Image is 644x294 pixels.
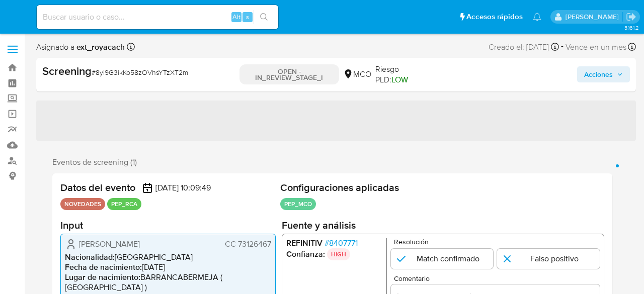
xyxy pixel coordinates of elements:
[375,64,433,85] span: Riesgo PLD:
[246,12,249,22] span: s
[42,63,92,79] b: Screening
[232,12,240,22] span: Alt
[391,74,408,85] span: LOW
[566,42,626,53] span: Vence en un mes
[36,101,636,141] span: ‌
[466,12,523,22] span: Accesos rápidos
[626,12,636,22] a: Salir
[566,12,622,22] p: ext_royacach@mercadolibre.com
[584,66,613,82] span: Acciones
[239,64,339,84] p: OPEN - IN_REVIEW_STAGE_I
[254,10,274,24] button: search-icon
[74,41,125,53] b: ext_royacach
[561,40,563,54] span: -
[37,11,278,24] input: Buscar usuario o caso...
[533,13,541,21] a: Notificaciones
[36,42,125,53] span: Asignado a
[343,69,371,80] div: MCO
[489,40,559,54] div: Creado el: [DATE]
[577,66,630,82] button: Acciones
[92,67,188,77] span: # 8yi9G3ikKo58zOVhsYTzXT2m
